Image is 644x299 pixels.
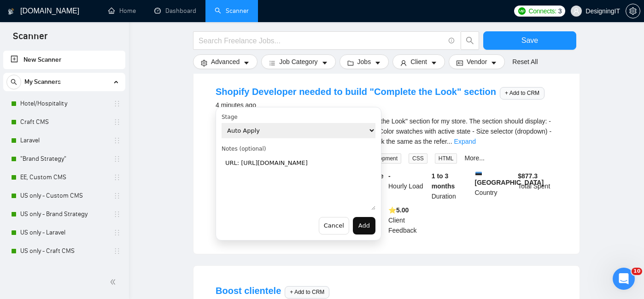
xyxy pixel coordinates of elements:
[357,57,371,67] span: Jobs
[516,171,559,201] div: Total Spent
[467,57,487,67] span: Vendor
[435,153,457,164] span: HTML
[528,6,556,16] span: Connects:
[20,168,108,187] a: EE, Custom CMS
[3,51,125,69] li: New Scanner
[113,229,121,236] span: holder
[216,117,551,145] span: I need a Shopify developer to create a custom "Complete the Look" section for my store. The secti...
[20,94,108,113] a: Hotel/Hospitality
[243,59,250,66] span: caret-down
[319,217,349,235] button: Cancel
[20,150,108,168] a: "Brand Strategy"
[113,155,121,163] span: holder
[353,217,375,235] button: Add
[473,171,516,201] div: Country
[475,171,544,186] b: [GEOGRAPHIC_DATA]
[214,205,257,235] div: Avg Rate Paid
[386,205,430,235] div: Client Feedback
[461,36,479,45] span: search
[110,277,119,287] span: double-left
[431,59,437,66] span: caret-down
[388,172,391,180] b: -
[632,268,642,275] span: 10
[518,7,526,15] img: upwork-logo.png
[375,59,381,66] span: caret-down
[261,54,335,69] button: barsJob Categorycaret-down
[521,35,538,46] span: Save
[154,7,196,15] a: dashboardDashboard
[113,100,121,107] span: holder
[6,75,21,89] button: search
[430,171,473,201] div: Duration
[215,7,249,15] a: searchScanner
[279,57,317,67] span: Job Category
[113,118,121,126] span: holder
[626,7,640,15] a: setting
[216,286,281,296] a: Boost clientele
[20,205,108,223] a: US only - Brand Strategy
[449,54,505,69] button: idcardVendorcaret-down
[269,59,275,66] span: bars
[285,286,329,299] button: + Add to CRM
[201,59,207,66] span: setting
[345,172,383,180] b: Intermediate
[113,211,121,218] span: holder
[518,172,538,180] b: $ 877.3
[222,113,375,121] label: Stage
[8,4,14,19] img: logo
[432,172,455,190] b: 1 to 3 months
[626,4,640,18] button: setting
[113,174,121,181] span: holder
[512,57,538,67] a: Reset All
[386,171,430,201] div: Hourly Load
[464,154,485,162] a: More...
[199,35,445,47] input: Search Freelance Jobs...
[211,57,240,67] span: Advanced
[322,59,328,66] span: caret-down
[457,59,463,66] span: idcard
[500,87,544,100] button: + Add to CRM
[573,8,580,14] span: user
[461,31,479,50] button: search
[113,192,121,199] span: holder
[558,6,562,16] span: 3
[340,54,389,69] button: folderJobscaret-down
[410,57,427,67] span: Client
[388,206,409,214] b: ⭐️ 5.00
[113,137,121,144] span: holder
[20,260,108,279] a: US only - Hotel/Hospitality
[222,145,375,153] label: Notes (optional)
[491,59,497,66] span: caret-down
[447,138,452,145] span: ...
[475,171,482,177] img: 🇪🇪
[6,29,55,49] span: Scanner
[113,247,121,255] span: holder
[20,113,108,131] a: Craft CMS
[216,87,496,97] a: Shopify Developer needed to build "Complete the Look" section
[409,153,427,164] span: CSS
[216,100,544,111] div: 4 minutes ago
[392,54,445,69] button: userClientcaret-down
[7,79,21,85] span: search
[483,31,576,50] button: Save
[449,38,455,44] span: info-circle
[20,242,108,260] a: US only - Craft CMS
[24,73,61,91] span: My Scanners
[626,7,640,15] span: setting
[347,59,354,66] span: folder
[214,171,257,201] div: GigRadar Score
[108,7,136,15] a: homeHome
[400,59,407,66] span: user
[454,138,476,145] a: Expand
[20,223,108,242] a: US only - Laravel
[11,51,118,69] a: New Scanner
[20,187,108,205] a: US only - Custom CMS
[193,54,258,69] button: settingAdvancedcaret-down
[20,131,108,150] a: Laravel
[613,268,635,290] iframe: Intercom live chat
[216,116,557,147] div: I need a Shopify developer to create a custom "Complete the Look" section for my store. The secti...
